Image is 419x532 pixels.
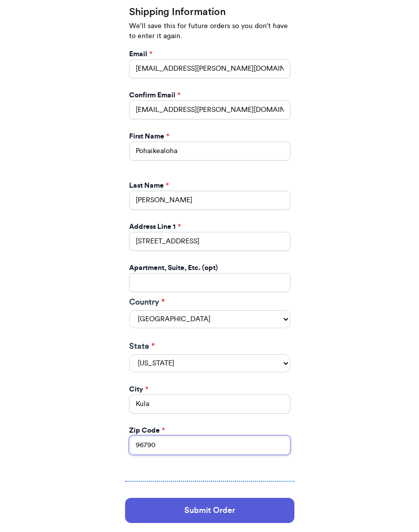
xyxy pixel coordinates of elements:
[129,5,290,19] h2: Shipping Information
[129,59,290,78] input: Email
[129,181,169,191] label: Last Name
[129,90,180,100] label: Confirm Email
[129,426,165,436] label: Zip Code
[129,100,290,119] input: Confirm Email
[129,384,148,394] label: City
[129,340,290,352] label: State
[129,222,181,232] label: Address Line 1
[129,21,290,41] p: We'll save this for future orders so you don't have to enter it again.
[129,142,290,161] input: First Name
[129,49,152,59] label: Email
[129,191,290,210] input: Last Name
[125,498,294,523] button: Submit Order
[129,296,290,308] label: Country
[129,263,218,273] label: Apartment, Suite, Etc. (opt)
[129,436,290,455] input: 12345
[129,131,169,142] label: First Name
